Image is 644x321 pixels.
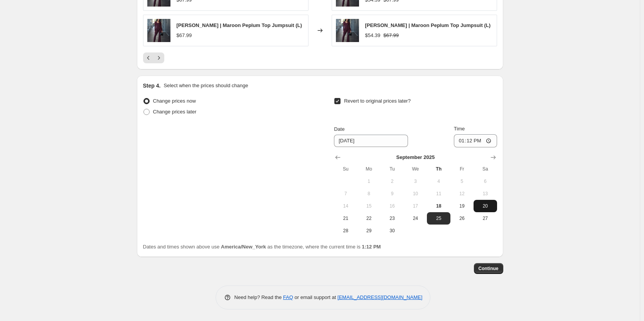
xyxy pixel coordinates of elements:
[337,191,354,197] span: 7
[164,82,248,90] p: Select when the prices should change
[384,203,401,209] span: 16
[381,200,404,212] button: Tuesday September 16 2025
[357,163,381,175] th: Monday
[365,32,381,39] div: $54.39
[450,163,474,175] th: Friday
[427,200,450,212] button: Today Thursday September 18 2025
[454,126,465,132] span: Time
[153,98,196,104] span: Change prices now
[407,178,424,184] span: 3
[334,200,357,212] button: Sunday September 14 2025
[474,263,503,274] button: Continue
[153,109,197,115] span: Change prices later
[453,203,470,209] span: 19
[357,188,381,200] button: Monday September 8 2025
[361,215,378,221] span: 22
[177,32,192,39] div: $67.99
[453,215,470,221] span: 26
[337,166,354,172] span: Su
[381,188,404,200] button: Tuesday September 9 2025
[334,126,344,132] span: Date
[407,191,424,197] span: 10
[177,22,302,28] span: [PERSON_NAME] | Maroon Peplum Top Jumpsuit (L)
[430,191,447,197] span: 11
[474,188,497,200] button: Saturday September 13 2025
[430,178,447,184] span: 4
[407,215,424,221] span: 24
[153,52,164,63] button: Next
[381,163,404,175] th: Tuesday
[477,166,494,172] span: Sa
[488,152,499,163] button: Show next month, October 2025
[362,244,381,250] b: 1:12 PM
[404,200,427,212] button: Wednesday September 17 2025
[474,212,497,225] button: Saturday September 27 2025
[384,166,401,172] span: Tu
[404,188,427,200] button: Wednesday September 10 2025
[361,178,378,184] span: 1
[143,82,161,90] h2: Step 4.
[383,32,399,39] strike: $67.99
[334,225,357,237] button: Sunday September 28 2025
[357,225,381,237] button: Monday September 29 2025
[357,200,381,212] button: Monday September 15 2025
[381,212,404,225] button: Tuesday September 23 2025
[361,228,378,234] span: 29
[450,212,474,225] button: Friday September 26 2025
[334,212,357,225] button: Sunday September 21 2025
[381,175,404,188] button: Tuesday September 2 2025
[404,163,427,175] th: Wednesday
[479,265,499,272] span: Continue
[430,203,447,209] span: 18
[477,203,494,209] span: 20
[427,163,450,175] th: Thursday
[221,244,266,250] b: America/New_York
[384,228,401,234] span: 30
[143,52,164,63] nav: Pagination
[365,22,491,28] span: [PERSON_NAME] | Maroon Peplum Top Jumpsuit (L)
[361,203,378,209] span: 15
[384,191,401,197] span: 9
[453,191,470,197] span: 12
[361,191,378,197] span: 8
[357,212,381,225] button: Monday September 22 2025
[147,19,170,42] img: rn-image_picker_lib_temp_98579cf5-e062-460e-96c5-49a07420f9aa_80x.jpg
[337,215,354,221] span: 21
[450,175,474,188] button: Friday September 5 2025
[357,175,381,188] button: Monday September 1 2025
[334,188,357,200] button: Sunday September 7 2025
[450,188,474,200] button: Friday September 12 2025
[477,191,494,197] span: 13
[430,166,447,172] span: Th
[344,98,411,104] span: Revert to original prices later?
[474,163,497,175] th: Saturday
[337,228,354,234] span: 28
[293,294,337,300] span: or email support at
[361,166,378,172] span: Mo
[143,244,381,250] span: Dates and times shown above use as the timezone, where the current time is
[404,175,427,188] button: Wednesday September 3 2025
[332,152,343,163] button: Show previous month, August 2025
[334,163,357,175] th: Sunday
[430,215,447,221] span: 25
[234,294,283,300] span: Need help? Read the
[143,52,154,63] button: Previous
[404,212,427,225] button: Wednesday September 24 2025
[381,225,404,237] button: Tuesday September 30 2025
[336,19,359,42] img: rn-image_picker_lib_temp_98579cf5-e062-460e-96c5-49a07420f9aa_80x.jpg
[453,166,470,172] span: Fr
[450,200,474,212] button: Friday September 19 2025
[334,135,408,147] input: 9/18/2025
[427,212,450,225] button: Thursday September 25 2025
[427,188,450,200] button: Thursday September 11 2025
[384,215,401,221] span: 23
[474,200,497,212] button: Saturday September 20 2025
[453,178,470,184] span: 5
[283,294,293,300] a: FAQ
[407,203,424,209] span: 17
[407,166,424,172] span: We
[474,175,497,188] button: Saturday September 6 2025
[477,178,494,184] span: 6
[337,294,422,300] a: [EMAIL_ADDRESS][DOMAIN_NAME]
[477,215,494,221] span: 27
